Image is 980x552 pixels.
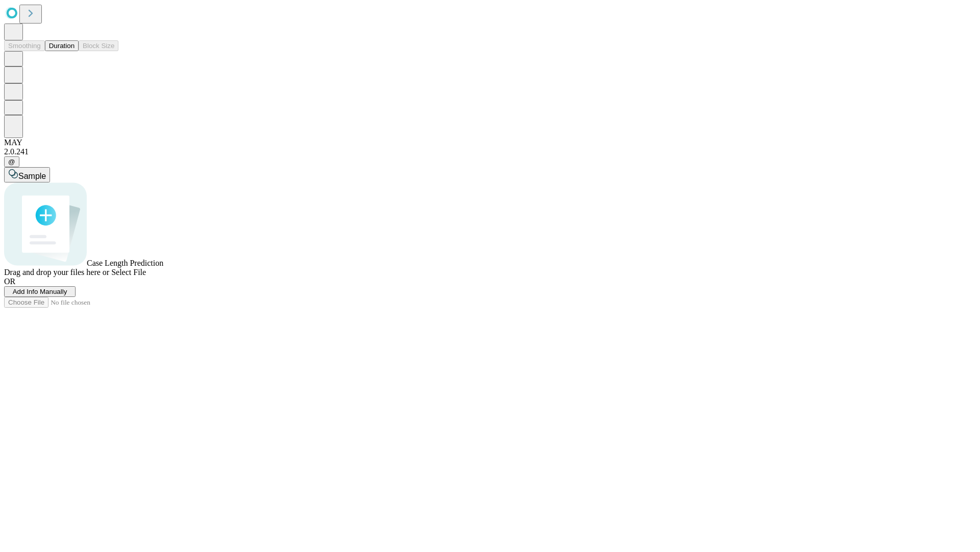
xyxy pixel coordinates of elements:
[13,288,67,295] span: Add Info Manually
[4,138,976,147] div: MAY
[4,167,50,182] button: Sample
[4,156,19,167] button: @
[111,268,146,277] span: Select File
[4,147,976,156] div: 2.0.241
[45,40,79,51] button: Duration
[87,259,163,267] span: Case Length Prediction
[8,158,15,166] span: @
[4,277,15,286] span: OR
[4,268,109,277] span: Drag and drop your files here or
[4,286,76,297] button: Add Info Manually
[79,40,118,51] button: Block Size
[18,172,46,180] span: Sample
[4,40,45,51] button: Smoothing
